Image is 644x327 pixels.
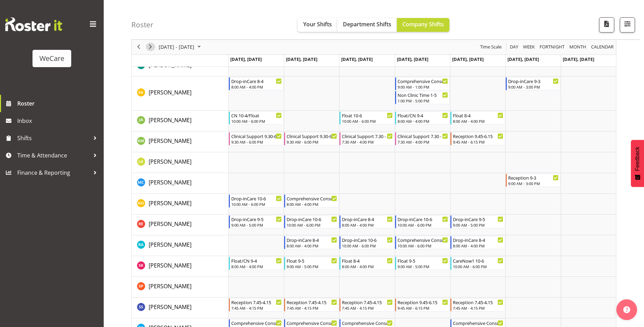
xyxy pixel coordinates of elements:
[508,78,559,84] div: Drop-inCare 9-3
[287,201,337,207] div: 8:00 AM - 4:00 PM
[341,56,373,62] span: [DATE], [DATE]
[231,319,282,326] div: Comprehensive Consult 9-5
[158,43,204,52] button: October 2025
[149,178,192,187] a: [PERSON_NAME]
[590,43,614,52] span: calendar
[539,43,566,52] button: Fortnight
[231,257,282,264] div: Float/CN 9-4
[149,157,192,166] a: [PERSON_NAME]
[284,257,339,270] div: Saahit Kour"s event - Float 9-5 Begin From Tuesday, September 30, 2025 at 9:00:00 AM GMT+13:00 En...
[284,236,339,249] div: Rachna Anderson"s event - Drop-inCare 8-4 Begin From Tuesday, September 30, 2025 at 8:00:00 AM GM...
[231,201,282,207] div: 10:00 AM - 6:00 PM
[453,133,503,139] div: Reception 9.45-6.15
[149,61,192,69] span: [PERSON_NAME]
[453,236,503,243] div: Drop-inCare 8-4
[132,256,228,277] td: Saahit Kour resource
[149,199,192,207] span: [PERSON_NAME]
[337,18,397,32] button: Department Shifts
[395,111,450,125] div: Jane Arps"s event - Float/CN 9-4 Begin From Thursday, October 2, 2025 at 8:00:00 AM GMT+13:00 End...
[342,236,392,243] div: Drop-inCare 10-6
[398,236,448,243] div: Comprehensive Consult 10-6
[149,116,192,124] a: [PERSON_NAME]
[398,78,448,84] div: Comprehensive Consult 9-1
[146,43,155,52] button: Next
[342,222,392,228] div: 8:00 AM - 4:00 PM
[395,257,450,270] div: Saahit Kour"s event - Float 9-5 Begin From Thursday, October 2, 2025 at 9:00:00 AM GMT+13:00 Ends...
[131,21,153,29] h4: Roster
[398,118,448,124] div: 8:00 AM - 4:00 PM
[569,43,587,52] span: Month
[149,88,192,97] a: [PERSON_NAME]
[507,56,539,62] span: [DATE], [DATE]
[229,194,283,208] div: Natasha Ottley"s event - Drop-inCare 10-6 Begin From Monday, September 29, 2025 at 10:00:00 AM GM...
[539,43,565,52] span: Fortnight
[231,112,282,119] div: CN 10-4/Float
[17,167,90,178] span: Finance & Reporting
[132,111,228,131] td: Jane Arps resource
[229,215,283,228] div: Rachel Els"s event - Drop-inCare 9-5 Begin From Monday, September 29, 2025 at 9:00:00 AM GMT+13:0...
[229,257,283,270] div: Saahit Kour"s event - Float/CN 9-4 Begin From Monday, September 29, 2025 at 8:00:00 AM GMT+13:00 ...
[342,118,392,124] div: 10:00 AM - 6:00 PM
[568,43,588,52] button: Timeline Month
[149,282,192,290] a: [PERSON_NAME]
[453,216,503,222] div: Drop-inCare 9-5
[339,215,394,228] div: Rachel Els"s event - Drop-inCare 8-4 Begin From Wednesday, October 1, 2025 at 8:00:00 AM GMT+13:0...
[231,78,282,84] div: Drop-inCare 8-4
[339,236,394,249] div: Rachna Anderson"s event - Drop-inCare 10-6 Begin From Wednesday, October 1, 2025 at 10:00:00 AM G...
[229,132,283,145] div: Kishendri Moodley"s event - Clinical Support 9.30-6 Begin From Monday, September 29, 2025 at 9:30...
[522,43,536,52] button: Timeline Week
[287,299,337,306] div: Reception 7.45-4.15
[287,319,337,326] div: Comprehensive Consult 10-6
[156,40,205,54] div: Sep 29 - Oct 05, 2025
[132,298,228,318] td: Sara Sherwin resource
[132,173,228,194] td: Mary Childs resource
[133,40,144,54] div: previous period
[398,264,448,269] div: 9:00 AM - 5:00 PM
[397,56,428,62] span: [DATE], [DATE]
[452,56,484,62] span: [DATE], [DATE]
[284,132,339,145] div: Kishendri Moodley"s event - Clinical Support 9.30-6 Begin From Tuesday, September 30, 2025 at 9:3...
[17,98,100,109] span: Roster
[398,98,448,103] div: 1:00 PM - 5:00 PM
[453,257,503,264] div: CareNow1 10-6
[453,112,503,119] div: Float 8-4
[342,257,392,264] div: Float 8-4
[231,305,282,311] div: 7:45 AM - 4:15 PM
[158,43,195,52] span: [DATE] - [DATE]
[231,216,282,222] div: Drop-inCare 9-5
[149,179,192,186] span: [PERSON_NAME]
[398,222,448,228] div: 10:00 AM - 6:00 PM
[590,43,615,52] button: Month
[453,118,503,124] div: 8:00 AM - 4:00 PM
[398,299,448,306] div: Reception 9.45-6.15
[342,133,392,139] div: Clinical Support 7.30 - 4
[149,262,192,269] span: [PERSON_NAME]
[343,20,391,28] span: Department Shifts
[284,215,339,228] div: Rachel Els"s event - Drop-inCare 10-6 Begin From Tuesday, September 30, 2025 at 10:00:00 AM GMT+1...
[450,236,505,249] div: Rachna Anderson"s event - Drop-inCare 8-4 Begin From Friday, October 3, 2025 at 8:00:00 AM GMT+13...
[398,112,448,119] div: Float/CN 9-4
[453,243,503,248] div: 8:00 AM - 4:00 PM
[395,236,450,249] div: Rachna Anderson"s event - Comprehensive Consult 10-6 Begin From Thursday, October 2, 2025 at 10:0...
[229,111,283,125] div: Jane Arps"s event - CN 10-4/Float Begin From Monday, September 29, 2025 at 10:00:00 AM GMT+13:00 ...
[287,264,337,269] div: 9:00 AM - 5:00 PM
[508,181,559,186] div: 9:00 AM - 3:00 PM
[620,17,635,33] button: Filter Shifts
[287,257,337,264] div: Float 9-5
[149,116,192,124] span: [PERSON_NAME]
[284,194,339,208] div: Natasha Ottley"s event - Comprehensive Consult 8-4 Begin From Tuesday, September 30, 2025 at 8:00...
[634,147,641,171] span: Feedback
[17,150,90,161] span: Time & Attendance
[509,43,519,52] span: Day
[5,17,62,31] img: Rosterit website logo
[149,241,192,248] span: [PERSON_NAME]
[231,299,282,306] div: Reception 7.45-4.15
[231,118,282,124] div: 10:00 AM - 6:00 PM
[339,257,394,270] div: Saahit Kour"s event - Float 8-4 Begin From Wednesday, October 1, 2025 at 8:00:00 AM GMT+13:00 End...
[231,139,282,145] div: 9:30 AM - 6:00 PM
[342,319,392,326] div: Comprehensive Consult 8-4
[506,77,560,90] div: Ena Advincula"s event - Drop-inCare 9-3 Begin From Saturday, October 4, 2025 at 9:00:00 AM GMT+13...
[149,303,192,311] a: [PERSON_NAME]
[450,257,505,270] div: Saahit Kour"s event - CareNow1 10-6 Begin From Friday, October 3, 2025 at 10:00:00 AM GMT+13:00 E...
[453,139,503,145] div: 9:45 AM - 6:15 PM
